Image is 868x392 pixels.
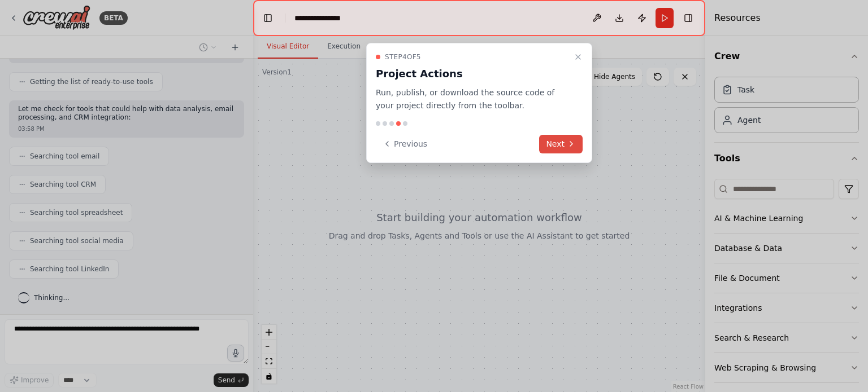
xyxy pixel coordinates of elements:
button: Next [539,135,583,153]
button: Previous [376,135,434,153]
p: Run, publish, or download the source code of your project directly from the toolbar. [376,86,569,112]
button: Close walkthrough [571,50,585,64]
span: Step 4 of 5 [385,52,421,61]
h3: Project Actions [376,66,569,82]
button: Hide left sidebar [260,10,276,26]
